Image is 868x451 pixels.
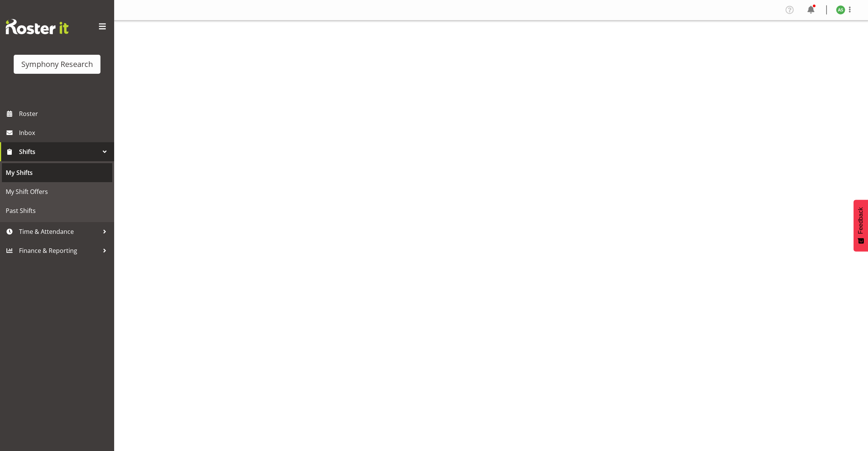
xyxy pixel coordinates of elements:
[19,226,99,237] span: Time & Attendance
[19,146,99,157] span: Shifts
[19,108,110,119] span: Roster
[6,19,68,34] img: Rosterit website logo
[857,207,864,234] span: Feedback
[2,201,112,220] a: Past Shifts
[6,186,108,197] span: My Shift Offers
[854,200,868,251] button: Feedback - Show survey
[836,5,845,14] img: ange-steiger11422.jpg
[6,205,108,216] span: Past Shifts
[19,245,99,256] span: Finance & Reporting
[2,163,112,182] a: My Shifts
[19,127,110,138] span: Inbox
[2,182,112,201] a: My Shift Offers
[6,167,108,178] span: My Shifts
[21,59,93,70] div: Symphony Research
